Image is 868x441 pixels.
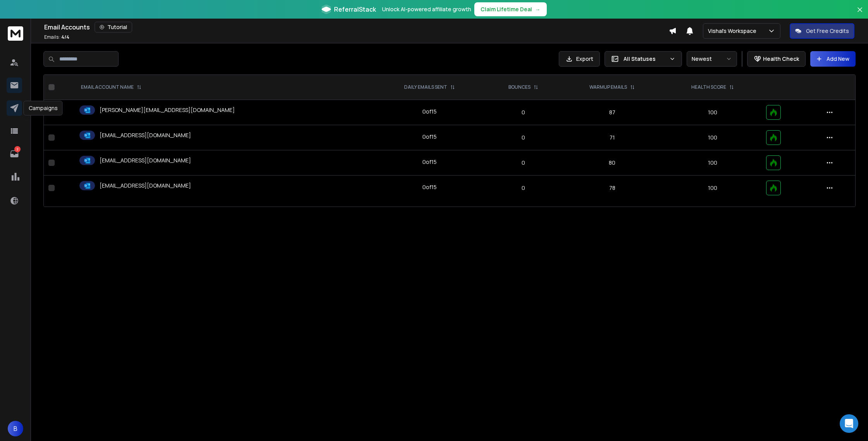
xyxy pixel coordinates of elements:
[422,183,437,191] div: 0 of 15
[747,51,806,67] button: Health Check
[810,51,856,67] button: Add New
[490,109,556,116] p: 0
[474,2,547,16] button: Claim Lifetime Deal→
[663,150,761,176] td: 100
[687,51,737,67] button: Newest
[7,146,22,162] a: 2
[561,176,663,201] td: 78
[623,55,666,63] p: All Statuses
[663,125,761,150] td: 100
[490,134,556,141] p: 0
[663,100,761,125] td: 100
[763,55,799,63] p: Health Check
[490,159,556,167] p: 0
[559,51,600,67] button: Export
[100,157,191,164] p: [EMAIL_ADDRESS][DOMAIN_NAME]
[24,101,63,115] div: Campaigns
[14,146,21,152] p: 2
[589,84,627,90] p: WARMUP EMAILS
[95,22,132,33] button: Tutorial
[490,184,556,192] p: 0
[334,5,376,14] span: ReferralStack
[535,5,541,13] span: →
[422,108,437,115] div: 0 of 15
[81,84,141,90] div: EMAIL ACCOUNT NAME
[100,131,191,139] p: [EMAIL_ADDRESS][DOMAIN_NAME]
[61,34,69,40] span: 4 / 4
[404,84,447,90] p: DAILY EMAILS SENT
[691,84,726,90] p: HEALTH SCORE
[8,421,23,436] button: B
[382,5,471,13] p: Unlock AI-powered affiliate growth
[561,100,663,125] td: 87
[663,176,761,201] td: 100
[100,106,235,114] p: [PERSON_NAME][EMAIL_ADDRESS][DOMAIN_NAME]
[708,27,759,35] p: Vishal's Workspace
[790,23,854,39] button: Get Free Credits
[840,414,858,433] div: Open Intercom Messenger
[44,22,669,33] div: Email Accounts
[422,133,437,141] div: 0 of 15
[561,150,663,176] td: 80
[508,84,530,90] p: BOUNCES
[561,125,663,150] td: 71
[100,182,191,189] p: [EMAIL_ADDRESS][DOMAIN_NAME]
[44,34,69,40] p: Emails :
[422,158,437,166] div: 0 of 15
[855,5,865,23] button: Close banner
[806,27,849,35] p: Get Free Credits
